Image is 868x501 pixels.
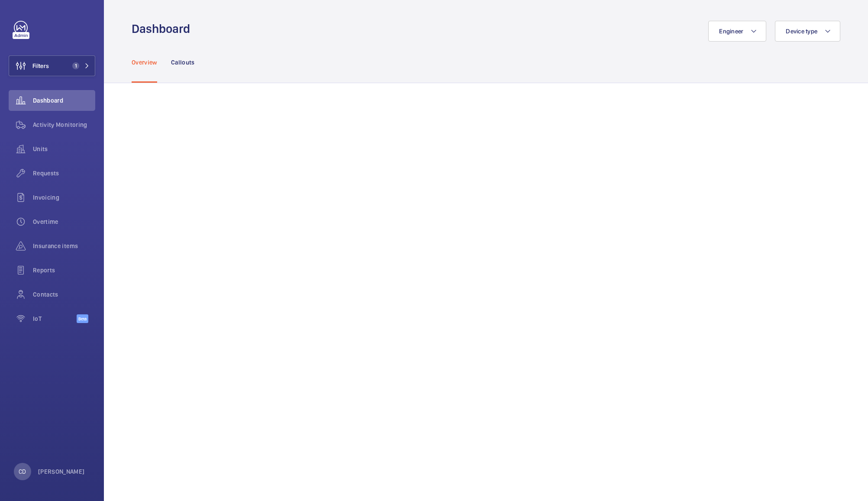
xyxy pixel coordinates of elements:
[32,61,49,70] span: Filters
[33,145,95,153] span: Units
[77,314,88,323] span: Beta
[19,467,26,476] p: CD
[72,62,79,69] span: 1
[775,21,840,42] button: Device type
[132,58,157,67] p: Overview
[786,28,817,35] span: Device type
[33,242,95,250] span: Insurance items
[719,28,743,35] span: Engineer
[33,96,95,105] span: Dashboard
[33,120,95,129] span: Activity Monitoring
[33,169,95,178] span: Requests
[33,290,95,299] span: Contacts
[33,266,95,275] span: Reports
[33,314,77,323] span: IoT
[9,55,95,76] button: Filters1
[132,21,195,37] h1: Dashboard
[33,193,95,202] span: Invoicing
[708,21,766,42] button: Engineer
[38,467,85,476] p: [PERSON_NAME]
[171,58,195,67] p: Callouts
[33,217,95,226] span: Overtime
